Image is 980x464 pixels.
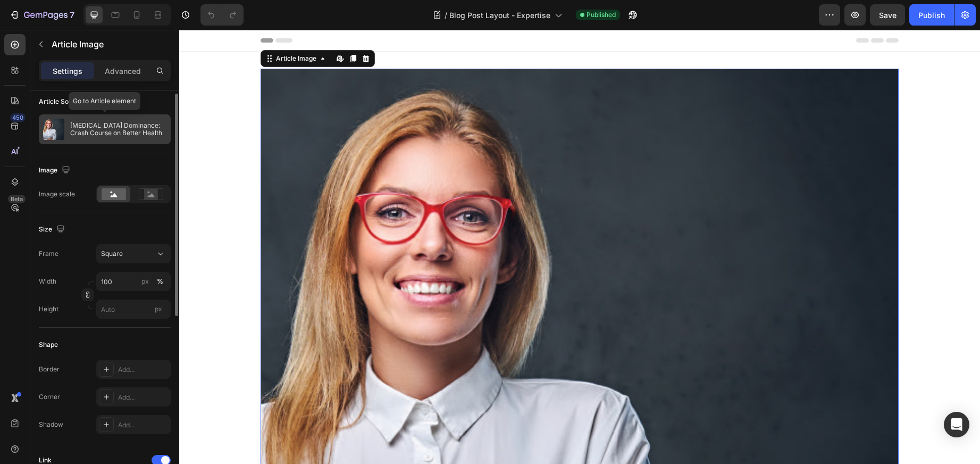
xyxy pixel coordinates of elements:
[53,65,82,77] p: Settings
[70,122,166,137] p: [MEDICAL_DATA] Dominance: Crash Course on Better Health
[449,10,550,21] span: Blog Post Layout - Expertise
[179,30,980,464] iframe: Design area
[139,275,152,288] button: %
[96,244,171,263] button: Square
[39,97,82,106] div: Article Source
[39,364,60,374] div: Border
[96,300,171,319] input: px
[879,11,897,20] span: Save
[39,163,72,178] div: Image
[154,275,166,288] button: px
[141,277,149,286] div: px
[200,4,244,26] div: Undo/Redo
[96,272,171,291] input: px%
[587,10,616,20] span: Published
[105,65,141,77] p: Advanced
[101,249,123,259] span: Square
[39,189,75,199] div: Image scale
[39,420,63,429] div: Shadow
[944,412,969,437] div: Open Intercom Messenger
[43,119,64,140] img: article feature img
[870,4,905,26] button: Save
[445,10,447,21] span: /
[39,340,58,350] div: Shape
[70,9,74,21] p: 7
[155,305,162,313] span: px
[118,420,168,430] div: Add...
[10,113,26,122] div: 450
[4,4,79,26] button: 7
[39,222,67,237] div: Size
[39,392,60,402] div: Corner
[52,38,166,51] p: Article Image
[118,393,168,402] div: Add...
[157,277,163,286] div: %
[118,365,168,375] div: Add...
[8,195,26,203] div: Beta
[39,304,58,314] label: Height
[918,10,945,21] div: Publish
[39,249,58,259] label: Frame
[95,24,139,34] div: Article Image
[39,277,56,286] label: Width
[909,4,954,26] button: Publish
